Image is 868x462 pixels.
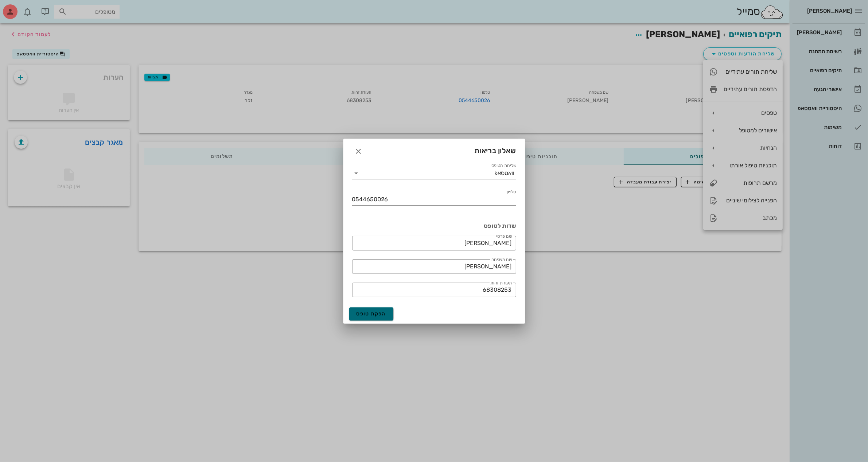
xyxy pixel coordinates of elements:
[495,170,515,176] div: וואטסאפ
[475,145,516,156] span: שאלון בריאות
[506,189,516,195] label: טלפון
[491,257,511,263] label: שם משפחה
[352,167,516,179] div: שליחת הטופסוואטסאפ
[491,163,516,168] label: שליחת הטופס
[349,307,394,321] button: הפקת טופס
[352,222,516,230] h3: שדות לטופס
[357,311,386,317] span: הפקת טופס
[490,280,511,286] label: תעודת זהות
[496,234,512,239] label: שם פרטי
